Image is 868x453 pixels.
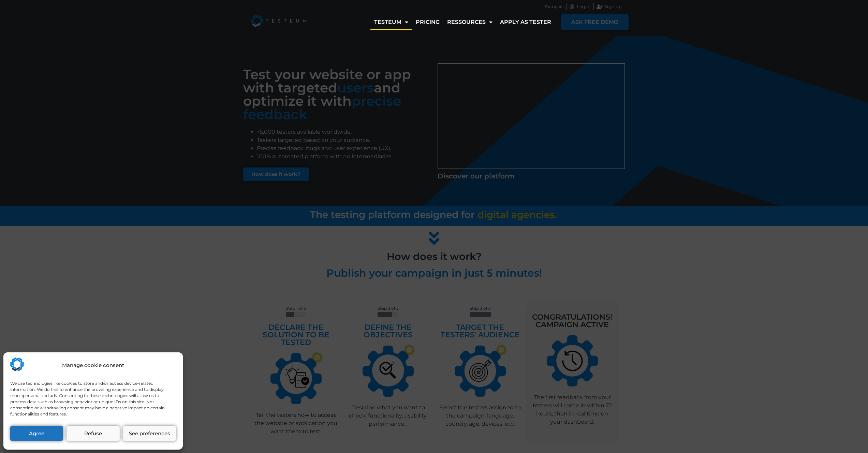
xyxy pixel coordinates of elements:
img: Testeum.com - Application crowdtesting platform [10,357,24,371]
a: Apply as tester [496,14,555,30]
nav: Menu [370,14,555,30]
div: Manage cookie consent [62,362,124,369]
button: See preferences [123,426,176,441]
div: We use technologies like cookies to store and/or access device-related information. We do this to... [10,380,175,417]
button: Agree [10,426,63,441]
a: Ressources [443,14,496,30]
a: Pricing [412,14,443,30]
a: Testeum [370,14,412,30]
button: Refuse [67,426,119,441]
